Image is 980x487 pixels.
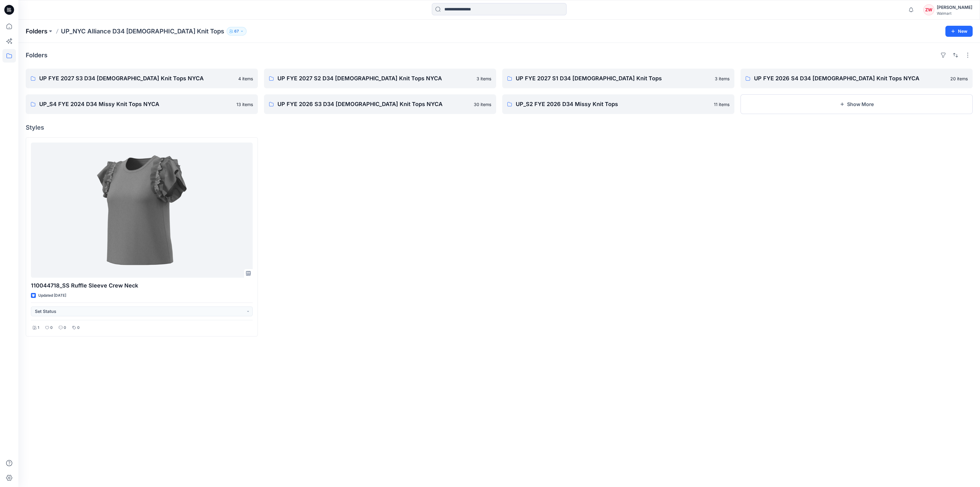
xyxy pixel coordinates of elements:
[38,325,39,331] p: 1
[238,75,253,82] p: 4 items
[277,100,470,108] p: UP FYE 2026 S3 D34 [DEMOGRAPHIC_DATA] Knit Tops NYCA
[26,94,258,114] a: UP_S4 FYE 2024 D34 Missy Knit Tops NYCA13 items
[741,94,973,114] button: Show More
[77,325,80,331] p: 0
[64,325,66,331] p: 0
[50,325,53,331] p: 0
[714,101,729,108] p: 11 items
[937,4,972,11] div: [PERSON_NAME]
[26,27,47,36] a: Folders
[38,292,66,299] p: Updated [DATE]
[516,100,710,108] p: UP_S2 FYE 2026 D34 Missy Knit Tops
[61,27,224,36] p: UP_NYC Alliance D34 [DEMOGRAPHIC_DATA] Knit Tops
[26,69,258,88] a: UP FYE 2027 S3 D34 [DEMOGRAPHIC_DATA] Knit Tops NYCA4 items
[937,11,972,16] div: Walmart
[234,28,239,35] p: 67
[277,74,473,83] p: UP FYE 2027 S2 D34 [DEMOGRAPHIC_DATA] Knit Tops NYCA
[264,69,496,88] a: UP FYE 2027 S2 D34 [DEMOGRAPHIC_DATA] Knit Tops NYCA3 items
[236,101,253,108] p: 13 items
[474,101,491,108] p: 30 items
[741,69,973,88] a: UP FYE 2026 S4 D34 [DEMOGRAPHIC_DATA] Knit Tops NYCA20 items
[477,75,491,82] p: 3 items
[26,51,47,59] h4: Folders
[923,4,934,15] div: ZW
[715,75,729,82] p: 3 items
[31,281,253,290] p: 110044718_SS Ruffle Sleeve Crew Neck
[31,143,253,278] a: 110044718_SS Ruffle Sleeve Crew Neck
[516,74,711,83] p: UP FYE 2027 S1 D34 [DEMOGRAPHIC_DATA] Knit Tops
[945,26,973,37] button: New
[502,94,734,114] a: UP_S2 FYE 2026 D34 Missy Knit Tops11 items
[26,124,973,131] h4: Styles
[950,75,968,82] p: 20 items
[264,94,496,114] a: UP FYE 2026 S3 D34 [DEMOGRAPHIC_DATA] Knit Tops NYCA30 items
[502,69,734,88] a: UP FYE 2027 S1 D34 [DEMOGRAPHIC_DATA] Knit Tops3 items
[227,27,247,36] button: 67
[39,100,233,108] p: UP_S4 FYE 2024 D34 Missy Knit Tops NYCA
[39,74,235,83] p: UP FYE 2027 S3 D34 [DEMOGRAPHIC_DATA] Knit Tops NYCA
[754,74,947,83] p: UP FYE 2026 S4 D34 [DEMOGRAPHIC_DATA] Knit Tops NYCA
